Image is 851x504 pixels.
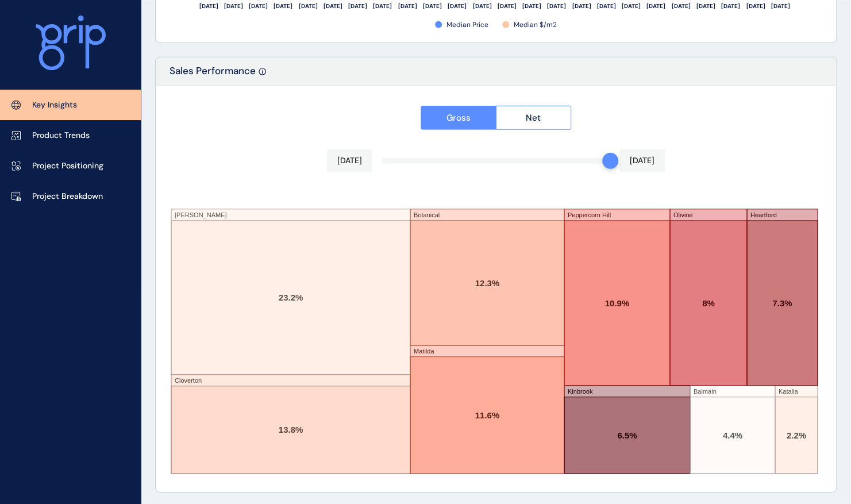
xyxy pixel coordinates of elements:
p: Key Insights [32,99,77,111]
p: Product Trends [32,130,90,141]
button: Net [496,106,572,130]
p: [DATE] [337,155,362,167]
span: Median Price [446,20,488,30]
button: Gross [421,106,496,130]
span: Net [526,112,541,124]
p: Sales Performance [170,64,256,86]
p: [DATE] [630,155,654,167]
span: Median $/m2 [514,20,557,30]
p: Project Breakdown [32,191,103,202]
p: Project Positioning [32,160,103,172]
span: Gross [446,112,471,124]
